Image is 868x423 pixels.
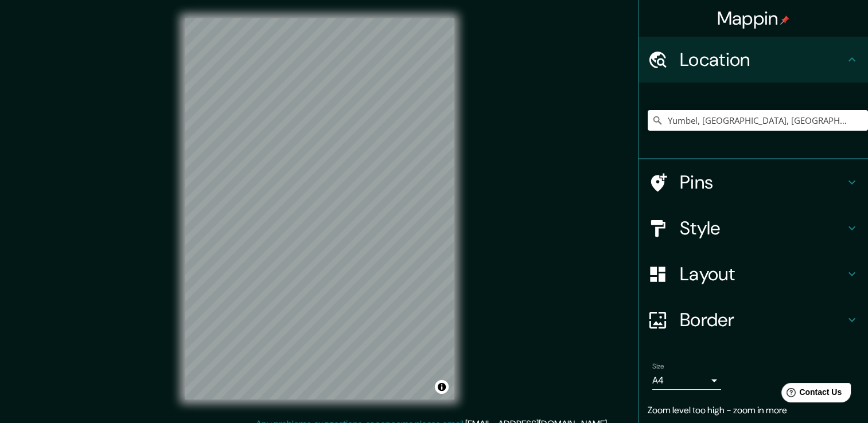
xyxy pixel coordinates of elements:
h4: Location [680,48,845,71]
h4: Layout [680,263,845,285]
div: Style [639,205,868,251]
iframe: Help widget launcher [766,378,855,410]
img: pin-icon.png [780,15,789,25]
p: Zoom level too high - zoom in more [648,404,859,417]
button: Toggle attribution [435,380,449,394]
h4: Mappin [717,7,790,30]
div: Border [639,297,868,343]
div: Layout [639,251,868,297]
h4: Style [680,217,845,240]
label: Size [652,362,664,371]
div: Location [639,37,868,83]
input: Pick your city or area [648,110,868,131]
div: A4 [652,371,721,390]
div: Pins [639,159,868,205]
h4: Pins [680,171,845,194]
h4: Border [680,308,845,331]
canvas: Map [185,18,454,399]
